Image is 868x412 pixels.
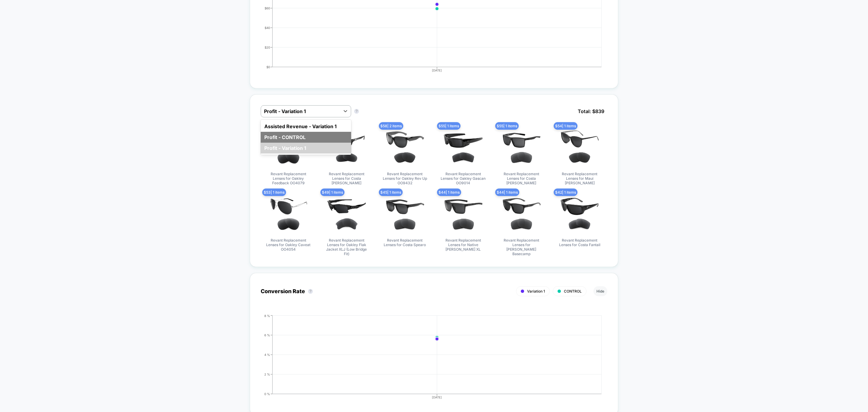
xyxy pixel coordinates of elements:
[441,238,486,252] span: Revant Replacement Lenses for Native [PERSON_NAME] XL
[500,193,542,235] img: Revant Replacement Lenses for Smith Basecamp
[432,395,442,399] tspan: [DATE]
[499,238,544,256] span: Revant Replacement Lenses for [PERSON_NAME] Basecamp
[500,126,542,169] img: Revant Replacement Lenses for Costa Rincon
[564,289,582,293] span: CONTROL
[441,172,486,185] span: Revant Replacement Lenses for Oakley Gascan OO9014
[557,238,602,247] span: Revant Replacement Lenses for Costa Fantail
[308,289,313,294] button: ?
[384,193,426,235] img: Revant Replacement Lenses for Costa Spearo
[593,286,607,296] button: Hide
[265,45,270,49] tspan: $20
[266,172,311,185] span: Revant Replacement Lenses for Oakley Feedback OO4079
[265,6,270,10] tspan: $60
[320,189,344,196] span: $ 49 | 1 items
[264,353,270,356] tspan: 4 %
[554,189,577,196] span: $ 42 | 1 items
[527,289,545,293] span: Variation 1
[264,392,270,395] tspan: 0 %
[261,121,351,132] div: Assisted Revenue - Variation 1
[324,172,369,185] span: Revant Replacement Lenses for Costa [PERSON_NAME]
[558,126,601,169] img: Revant Replacement Lenses for Maui Jim Ocean
[379,189,403,196] span: $ 45 | 1 items
[442,193,484,235] img: Revant Replacement Lenses for Native Wells XL
[557,172,602,185] span: Revant Replacement Lenses for Maui [PERSON_NAME]
[437,122,461,130] span: $ 55 | 1 items
[265,26,270,29] tspan: $40
[262,189,286,196] span: $ 53 | 1 items
[575,105,607,117] span: Total: $ 839
[554,122,577,130] span: $ 54 | 1 items
[499,172,544,185] span: Revant Replacement Lenses for Costa [PERSON_NAME]
[437,189,461,196] span: $ 44 | 1 items
[432,68,442,72] tspan: [DATE]
[324,238,369,256] span: Revant Replacement Lenses for Oakley Flak Jacket XLJ (Low Bridge Fit)
[266,238,311,252] span: Revant Replacement Lenses for Oakley Caveat OO4054
[384,126,426,169] img: Revant Replacement Lenses for Oakley Rev Up OO9432
[379,122,403,130] span: $ 58 | 2 items
[325,193,368,235] img: Revant Replacement Lenses for Oakley Flak Jacket XLJ (Low Bridge Fit)
[495,189,519,196] span: $ 44 | 1 items
[495,122,519,130] span: $ 55 | 1 items
[267,193,310,235] img: Revant Replacement Lenses for Oakley Caveat OO4054
[264,333,270,337] tspan: 6 %
[382,172,427,185] span: Revant Replacement Lenses for Oakley Rev Up OO9432
[382,238,427,247] span: Revant Replacement Lenses for Costa Spearo
[264,314,270,317] tspan: 8 %
[264,372,270,376] tspan: 2 %
[261,132,351,143] div: Profit - CONTROL
[558,193,601,235] img: Revant Replacement Lenses for Costa Fantail
[442,126,484,169] img: Revant Replacement Lenses for Oakley Gascan OO9014
[266,65,270,68] tspan: $0
[354,109,359,114] button: ?
[255,314,601,404] div: CONVERSION_RATE
[261,143,351,154] div: Profit - Variation 1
